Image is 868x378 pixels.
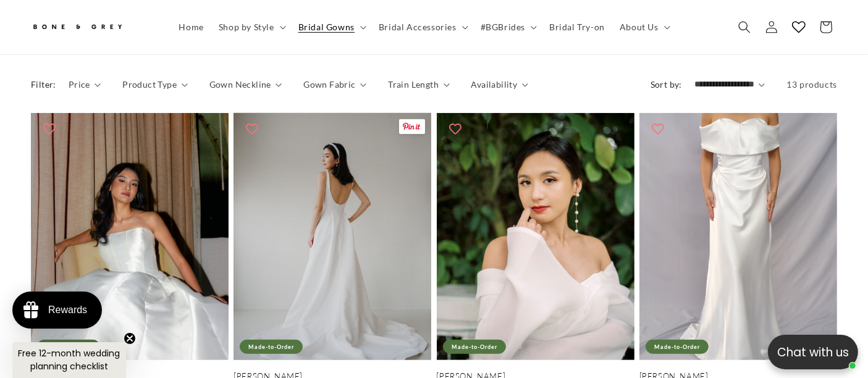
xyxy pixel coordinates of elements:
a: Bridal Try-on [542,14,612,40]
span: Price [69,78,90,91]
a: Home [172,14,211,40]
span: Gown Neckline [209,78,271,91]
span: Product Type [122,78,177,91]
span: 13 products [786,79,837,90]
span: Availability [471,78,518,91]
summary: Gown Neckline (0 selected) [209,78,282,91]
span: Shop by Style [219,22,274,33]
img: Bone and Grey Bridal [31,17,124,38]
span: Bridal Accessories [379,22,457,33]
span: #BGBrides [481,22,525,33]
summary: Shop by Style [211,14,291,40]
span: Free 12-month wedding planning checklist [19,347,120,372]
summary: Gown Fabric (0 selected) [303,78,366,91]
button: Add to wishlist [443,116,468,141]
h2: Filter: [31,78,56,91]
span: Bridal Try-on [549,22,605,33]
button: Add to wishlist [240,116,264,141]
div: Rewards [48,304,87,316]
span: Home [179,22,204,33]
p: Chat with us [768,343,858,361]
span: About Us [620,22,659,33]
summary: Price [69,78,101,91]
label: Sort by: [651,79,682,90]
summary: Bridal Gowns [291,14,371,40]
summary: About Us [612,14,675,40]
button: Open chatbox [768,335,858,369]
span: Bridal Gowns [298,22,355,33]
summary: Bridal Accessories [371,14,473,40]
span: Gown Fabric [303,78,355,91]
div: Free 12-month wedding planning checklistClose teaser [12,342,126,378]
button: Add to wishlist [646,116,670,141]
span: Train Length [388,78,439,91]
summary: Availability (0 selected) [471,78,528,91]
summary: #BGBrides [473,14,542,40]
button: Close teaser [124,332,136,345]
summary: Train Length (0 selected) [388,78,449,91]
a: Bone and Grey Bridal [27,12,159,42]
button: Add to wishlist [37,116,62,141]
summary: Search [731,14,758,41]
summary: Product Type (0 selected) [122,78,187,91]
